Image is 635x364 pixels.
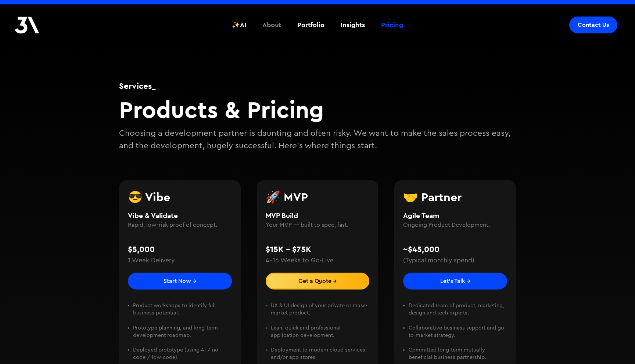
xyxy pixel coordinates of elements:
[227,11,251,39] a: ✨AI
[128,243,155,256] div: $5,000
[119,95,516,124] h2: Products & Pricing
[403,210,507,221] h4: Agile Team
[128,256,175,265] div: 1 Week Delivery
[133,324,232,346] li: Prototype planning, and long-term development roadmap. ‍
[128,273,232,290] a: Start Now →
[262,20,281,30] div: About
[403,256,474,265] div: (Typical monthly spend)
[578,21,609,29] div: Contact Us
[271,302,369,324] li: UX & UI design of your private or mass-market product. ‍
[297,20,324,30] div: Portfolio
[133,302,232,324] li: Product workshops to identify full business potential. ‍
[377,11,408,39] a: Pricing
[266,191,370,203] h3: 🚀 MVP
[232,20,246,30] div: ✨AI
[258,11,286,39] a: About
[403,221,507,229] h4: Ongoing Product Development.
[336,11,369,39] a: Insights
[119,80,516,92] h1: Services_
[119,127,516,152] p: Choosing a development partner is daunting and often risky. We want to make the sales process eas...
[403,273,507,290] a: Let's Talk →
[128,221,232,229] h4: Rapid, low-risk proof of concept.
[403,191,507,203] h3: 🤝 Partner
[293,11,329,39] a: Portfolio
[381,20,403,30] div: Pricing
[266,221,370,229] h4: Your MVP — built to spec, fast.
[128,191,232,203] h3: 😎 Vibe
[409,302,507,324] li: Dedicated team of product, marketing, design and tech experts. ‍
[266,244,311,254] strong: $15K - $75K
[341,20,365,30] div: Insights
[266,273,370,290] a: Get a Quote →
[266,256,334,265] div: 4–16 Weeks to Go-Live
[569,17,617,33] a: Contact Us
[409,324,507,346] li: Collaborative business support and go-to-market strategy. ‍
[271,324,369,346] li: Lean, quick and professional application development. ‍
[403,243,440,256] div: ~$45,000
[128,210,232,221] h4: Vibe & Validate
[266,210,370,221] h4: MVP Build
